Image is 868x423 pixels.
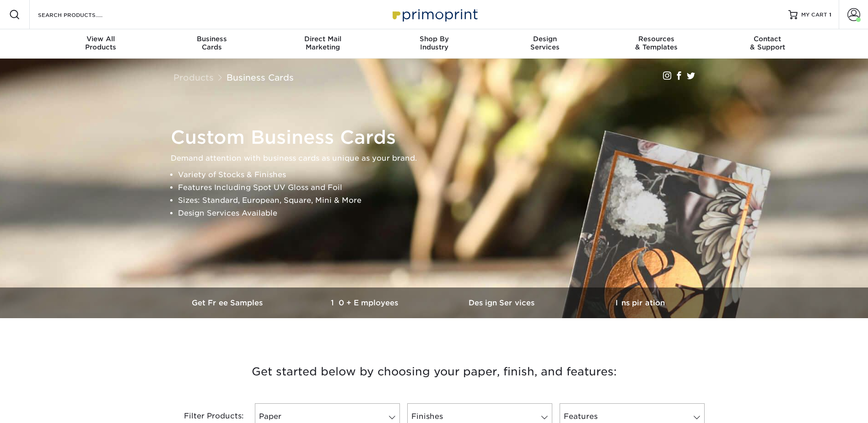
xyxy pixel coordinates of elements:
[434,298,571,307] h3: Design Services
[712,35,823,43] span: Contact
[378,35,490,51] div: Industry
[45,35,156,51] div: Products
[156,29,267,59] a: BusinessCards
[434,287,571,318] a: Design Services
[601,29,712,59] a: Resources& Templates
[388,5,480,24] img: Primoprint
[297,298,434,307] h3: 10+ Employees
[490,35,601,51] div: Services
[490,35,601,43] span: Design
[829,11,831,18] span: 1
[601,35,712,51] div: & Templates
[173,72,214,82] a: Products
[571,298,709,307] h3: Inspiration
[267,35,378,43] span: Direct Mail
[171,152,706,165] p: Demand attention with business cards as unique as your brand.
[45,29,156,59] a: View AllProducts
[297,287,434,318] a: 10+ Employees
[712,35,823,51] div: & Support
[601,35,712,43] span: Resources
[178,181,706,194] li: Features Including Spot UV Gloss and Foil
[178,207,706,220] li: Design Services Available
[571,287,709,318] a: Inspiration
[45,35,156,43] span: View All
[171,126,706,148] h1: Custom Business Cards
[267,35,378,51] div: Marketing
[490,29,601,59] a: DesignServices
[378,35,490,43] span: Shop By
[267,29,378,59] a: Direct MailMarketing
[178,194,706,207] li: Sizes: Standard, European, Square, Mini & More
[37,9,126,20] input: SEARCH PRODUCTS.....
[178,168,706,181] li: Variety of Stocks & Finishes
[156,35,267,43] span: Business
[801,11,827,19] span: MY CART
[712,29,823,59] a: Contact& Support
[378,29,490,59] a: Shop ByIndustry
[160,298,297,307] h3: Get Free Samples
[160,287,297,318] a: Get Free Samples
[156,35,267,51] div: Cards
[167,351,702,392] h3: Get started below by choosing your paper, finish, and features:
[226,72,294,82] a: Business Cards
